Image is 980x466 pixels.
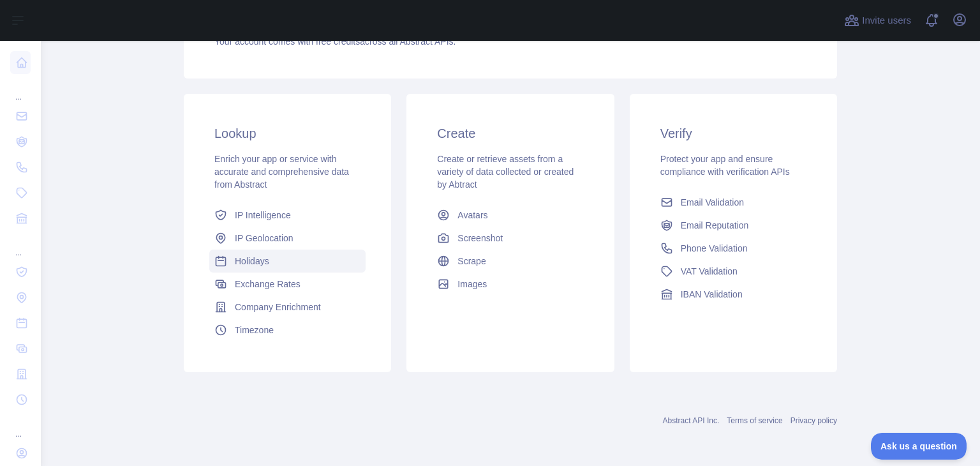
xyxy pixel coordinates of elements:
[235,232,293,244] span: IP Geolocation
[235,324,274,336] span: Timezone
[457,209,487,222] span: Avatars
[432,250,588,273] a: Scrape
[681,242,748,255] span: Phone Validation
[437,154,574,190] span: Create or retrieve assets from a variety of data collected or created by Abtract
[209,273,366,296] a: Exchange Rates
[10,232,31,258] div: ...
[432,227,588,250] a: Screenshot
[209,250,366,273] a: Holidays
[10,414,31,439] div: ...
[655,237,812,260] a: Phone Validation
[235,255,269,267] span: Holidays
[209,319,366,342] a: Timezone
[681,288,743,301] span: IBAN Validation
[209,227,366,250] a: IP Geolocation
[10,77,31,102] div: ...
[727,416,782,425] a: Terms of service
[681,196,744,209] span: Email Validation
[316,36,360,47] span: free credits
[660,124,806,142] h3: Verify
[209,296,366,319] a: Company Enrichment
[214,36,456,47] span: Your account comes with across all Abstract APIs.
[791,416,837,425] a: Privacy policy
[437,124,583,142] h3: Create
[235,301,321,313] span: Company Enrichment
[663,416,720,425] a: Abstract API Inc.
[655,283,812,306] a: IBAN Validation
[235,209,291,222] span: IP Intelligence
[862,13,911,28] span: Invite users
[660,154,790,177] span: Protect your app and ensure compliance with verification APIs
[655,214,812,237] a: Email Reputation
[655,260,812,283] a: VAT Validation
[209,204,366,227] a: IP Intelligence
[457,255,486,267] span: Scrape
[432,204,588,227] a: Avatars
[214,154,349,190] span: Enrich your app or service with accurate and comprehensive data from Abstract
[235,278,301,290] span: Exchange Rates
[681,265,738,278] span: VAT Validation
[871,433,967,460] iframe: Toggle Customer Support
[457,232,503,244] span: Screenshot
[681,219,749,232] span: Email Reputation
[842,10,914,31] button: Invite users
[432,273,588,296] a: Images
[457,278,487,290] span: Images
[655,191,812,214] a: Email Validation
[214,124,360,142] h3: Lookup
